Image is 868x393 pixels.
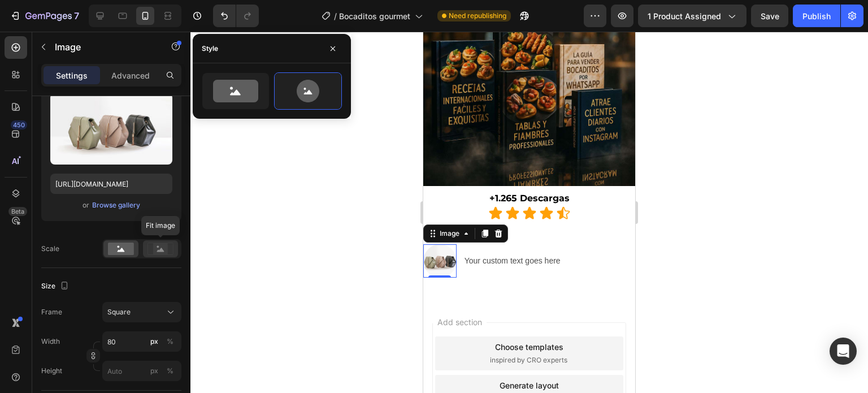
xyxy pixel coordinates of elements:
div: % [167,366,173,376]
button: Browse gallery [92,200,141,211]
button: px [163,364,177,378]
span: or [83,198,89,212]
input: px% [102,361,181,381]
button: % [147,335,161,348]
span: 1 product assigned [648,10,721,22]
div: Undo/Redo [213,5,259,27]
div: % [167,336,173,347]
span: Square [107,307,131,317]
label: Frame [41,307,62,317]
div: Style [202,44,218,54]
div: Publish [802,10,831,22]
button: % [147,364,161,378]
input: https://example.com/image.jpg [50,174,172,194]
p: Advanced [111,70,150,81]
label: Width [41,336,60,347]
button: 1 product assigned [638,5,747,27]
div: Browse gallery [92,200,140,210]
div: px [150,366,158,376]
span: Save [761,11,779,21]
p: 7 [74,9,79,23]
p: Settings [56,70,88,81]
div: 450 [11,120,27,129]
p: Image [55,40,151,54]
input: px% [102,331,181,352]
button: Square [102,302,181,322]
button: Publish [793,5,840,27]
div: Beta [8,207,27,216]
button: Save [751,5,788,27]
span: Bocaditos gourmet [339,10,410,22]
div: Open Intercom Messenger [830,338,857,365]
div: Scale [41,244,59,254]
button: 7 [5,5,84,27]
img: preview-image [50,93,172,165]
span: Need republishing [449,11,506,21]
div: Size [41,279,71,294]
span: / [334,10,337,22]
button: px [163,335,177,348]
iframe: Design area [423,32,635,393]
label: Height [41,366,62,376]
div: px [150,336,158,347]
